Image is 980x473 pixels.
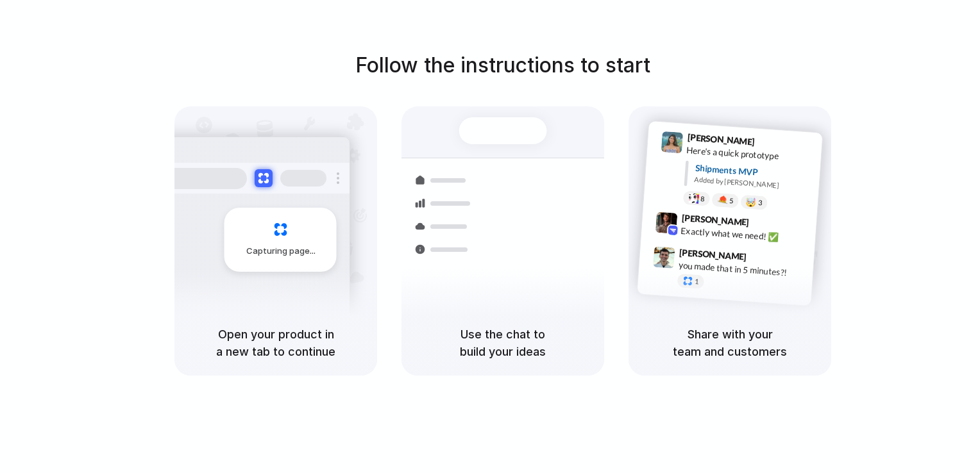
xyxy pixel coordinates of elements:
[644,326,816,360] h5: Share with your team and customers
[355,50,650,81] h1: Follow the instructions to start
[694,174,812,193] div: Added by [PERSON_NAME]
[729,197,734,204] span: 5
[750,251,777,267] span: 9:47 AM
[746,197,757,207] div: 🤯
[686,144,815,165] div: Here's a quick prototype
[695,278,699,285] span: 1
[753,217,779,232] span: 9:42 AM
[679,245,747,264] span: [PERSON_NAME]
[700,195,705,203] span: 8
[695,162,813,183] div: Shipments MVP
[759,137,785,152] span: 9:41 AM
[687,130,755,149] span: [PERSON_NAME]
[417,326,589,360] h5: Use the chat to build your ideas
[190,326,362,360] h5: Open your product in a new tab to continue
[246,245,317,258] span: Capturing page
[681,211,749,229] span: [PERSON_NAME]
[680,224,809,245] div: Exactly what we need! ✅
[678,258,806,280] div: you made that in 5 minutes?!
[758,199,763,206] span: 3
